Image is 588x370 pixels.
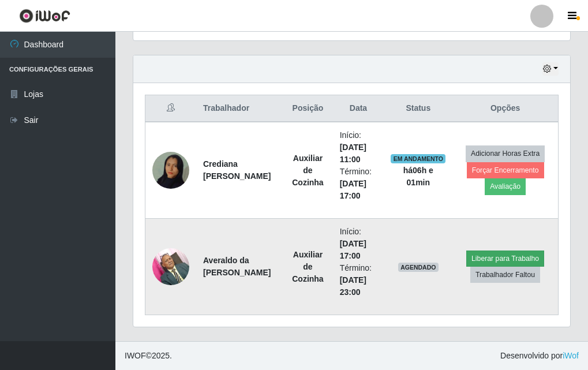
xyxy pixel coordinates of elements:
[340,143,366,164] time: [DATE] 11:00
[340,239,366,260] time: [DATE] 17:00
[340,226,377,262] li: Início:
[467,162,544,178] button: Forçar Encerramento
[470,267,540,283] button: Trabalhador Faltou
[398,263,439,272] span: AGENDADO
[340,129,377,166] li: Início:
[485,178,526,195] button: Avaliação
[196,95,283,122] th: Trabalhador
[466,145,545,162] button: Adicionar Horas Extra
[152,137,189,203] img: 1755289367859.jpeg
[500,350,579,362] span: Desenvolvido por
[203,256,271,277] strong: Averaldo da [PERSON_NAME]
[391,154,445,163] span: EM ANDAMENTO
[340,262,377,298] li: Término:
[203,159,271,181] strong: Crediana [PERSON_NAME]
[292,154,323,187] strong: Auxiliar de Cozinha
[333,95,384,122] th: Data
[292,250,323,283] strong: Auxiliar de Cozinha
[452,95,558,122] th: Opções
[466,251,544,267] button: Liberar para Trabalho
[283,95,332,122] th: Posição
[403,166,433,187] strong: há 06 h e 01 min
[563,351,579,360] a: iWof
[340,166,377,202] li: Término:
[384,95,452,122] th: Status
[152,242,189,291] img: 1697117733428.jpeg
[125,351,146,360] span: IWOF
[340,275,366,297] time: [DATE] 23:00
[19,9,70,23] img: CoreUI Logo
[340,179,366,200] time: [DATE] 17:00
[125,350,172,362] span: © 2025 .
